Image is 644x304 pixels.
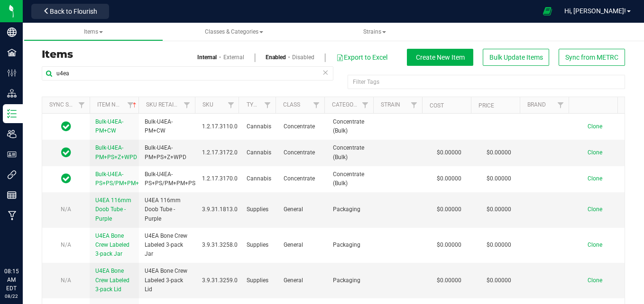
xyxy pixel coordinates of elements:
a: Enabled [266,53,286,62]
span: In Sync [61,120,71,133]
span: Strains [363,28,386,35]
span: 3.9.31.3259.0 [202,276,238,285]
span: Clone [588,175,602,182]
span: U4EA 116mm Doob Tube - Purple [95,197,131,222]
a: Filter [179,97,194,113]
iframe: Resource center [9,228,38,257]
a: Bulk-U4EA-PS+PS/PM+PM+PS [95,170,146,188]
span: $0.00000 [482,203,516,216]
a: Item Name [97,101,138,108]
a: Clone [588,241,612,248]
a: Category [332,101,360,108]
a: Clone [588,149,612,156]
span: Hi, [PERSON_NAME]! [564,7,626,15]
span: $0.00000 [482,146,516,160]
span: N/A [61,277,71,284]
inline-svg: Facilities [7,48,17,57]
span: $0.00000 [432,172,466,186]
a: Disabled [292,53,314,62]
span: Items [84,28,103,35]
span: N/A [61,206,71,213]
span: In Sync [61,146,71,159]
span: Bulk-U4EA-PS+PS/PM+PM+PS [95,171,146,187]
span: 1.2.17.3172.0 [202,148,238,157]
span: Create New Item [416,54,465,61]
span: Concentrate (Bulk) [333,117,371,135]
a: Clone [588,175,612,182]
span: N/A [61,241,71,248]
span: Cannabis [247,174,272,183]
a: Filter [259,97,275,113]
span: Cannabis [247,122,272,131]
span: 1.2.17.3170.0 [202,174,238,183]
span: Concentrate (Bulk) [333,170,371,188]
a: External [223,53,244,62]
a: Brand [527,101,546,108]
a: Cost [430,102,444,109]
a: Type [247,101,260,108]
a: Filter [358,97,373,113]
a: Price [478,102,494,109]
span: 1.2.17.3110.0 [202,122,238,131]
span: $0.00000 [432,203,466,216]
span: Packaging [333,241,371,250]
span: Supplies [247,241,272,250]
span: U4EA Bone Crew Labeled 3-pack Lid [145,267,190,294]
span: U4EA Bone Crew Labeled 3-pack Lid [95,268,129,292]
input: Search Item Name, SKU Retail Name, or Part Number [42,66,333,80]
h3: Items [42,49,326,60]
span: 3.9.31.1813.0 [202,205,238,214]
span: Bulk Update Items [489,54,543,61]
a: Internal [197,53,217,62]
a: Clone [588,206,612,213]
inline-svg: Integrations [7,170,17,179]
span: Concentrate [284,148,322,157]
span: Packaging [333,276,371,285]
a: Filter [406,97,422,113]
span: $0.00000 [432,146,466,160]
a: Filter [553,97,569,113]
span: Clone [588,277,602,284]
span: Concentrate (Bulk) [333,143,371,161]
span: Back to Flourish [50,8,97,15]
span: Packaging [333,205,371,214]
span: Bulk-U4EA-PM+PS+Z+WPD [145,143,190,161]
span: Bulk-U4EA-PM+CW [95,118,123,134]
a: Filter [308,97,324,113]
a: SKU [202,101,213,108]
a: U4EA 116mm Doob Tube - Purple [95,196,133,224]
span: Clone [588,206,602,213]
p: 08/22 [4,293,18,300]
span: Supplies [247,205,272,214]
inline-svg: Reports [7,190,17,200]
span: Sync from METRC [565,54,618,61]
span: $0.00000 [432,274,466,287]
span: 3.9.31.3258.0 [202,241,238,250]
iframe: Resource center unread badge [28,227,39,238]
span: Bulk-U4EA-PM+PS+Z+WPD [95,144,137,160]
inline-svg: Inventory [7,109,17,118]
a: Strain [381,101,400,108]
p: 08:15 AM EDT [4,267,18,293]
span: $0.00000 [432,238,466,252]
span: U4EA Bone Crew Labeled 3-pack Jar [145,232,190,259]
span: Open Ecommerce Menu [537,2,558,20]
a: Filter [223,97,239,113]
span: Clear [322,66,329,79]
span: U4EA Bone Crew Labeled 3-pack Jar [95,232,129,257]
span: Clone [588,241,602,248]
a: Sku Retail Display Name [146,101,217,108]
inline-svg: Users [7,129,17,139]
a: Bulk-U4EA-PM+CW [95,117,133,135]
a: U4EA Bone Crew Labeled 3-pack Lid [95,267,133,294]
button: Create New Item [407,49,473,66]
span: Clone [588,149,602,156]
inline-svg: Manufacturing [7,211,17,220]
a: Clone [588,277,612,284]
button: Bulk Update Items [483,49,549,66]
span: Concentrate [284,174,322,183]
a: U4EA Bone Crew Labeled 3-pack Jar [95,232,133,259]
button: Sync from METRC [559,49,625,66]
span: General [284,241,322,250]
span: Concentrate [284,122,322,131]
